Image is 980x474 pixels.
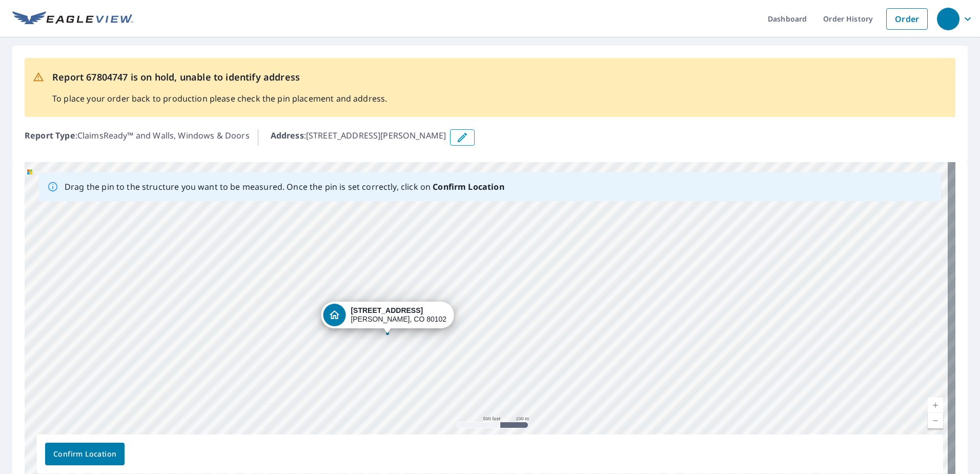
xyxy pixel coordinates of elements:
[886,8,928,30] a: Order
[52,70,387,84] p: Report 67804747 is on hold, unable to identify address
[65,181,504,193] p: Drag the pin to the structure you want to be measured. Once the pin is set correctly, click on
[321,302,454,333] div: Dropped pin, building 1, Residential property, 51325 E 56th Ave Bennett, CO 80102
[271,129,446,146] p: : [STREET_ADDRESS][PERSON_NAME]
[53,448,116,461] span: Confirm Location
[25,129,250,146] p: : ClaimsReady™ and Walls, Windows & Doors
[351,306,423,314] strong: [STREET_ADDRESS]
[52,92,387,105] p: To place your order back to production please check the pin placement and address.
[433,181,504,192] b: Confirm Location
[928,398,943,413] a: Current Level 16, Zoom In
[928,413,943,428] a: Current Level 16, Zoom Out
[25,130,75,141] b: Report Type
[12,11,133,27] img: EV Logo
[45,443,125,465] button: Confirm Location
[271,130,304,141] b: Address
[351,306,446,324] div: [PERSON_NAME], CO 80102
